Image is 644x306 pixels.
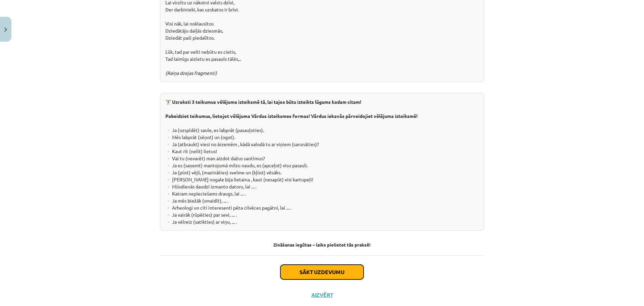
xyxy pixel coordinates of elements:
div: ▫️ Ja (uzspīdēt) saule, es labprāt (pasauļoties). ▫️ Mēs labprāt (sēņot) un (ogot). ▫️ Ja (atbrau... [160,93,484,231]
button: Aizvērt [309,292,335,298]
b: 🏋️‍♂️ Uzraksti 3 teikumus vēlējuma izteiksmē tā, lai tajos būtu izteikts lūgums kadam citam! [165,99,361,105]
b: Pabeidziet teikumus, lietojot vēlējuma Vārdus izteiksmes formas! Vārdus iekavās pārveidojiet vēlē... [165,113,418,119]
strong: Zināšanas iegūtas – laiks pielietot tās praksē! [273,242,371,248]
em: (Raiņa dzejas fragmenti) [165,70,217,76]
img: icon-close-lesson-0947bae3869378f0d4975bcd49f059093ad1ed9edebbc8119c70593378902aed.svg [4,28,7,32]
button: Sākt uzdevumu [280,265,364,279]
